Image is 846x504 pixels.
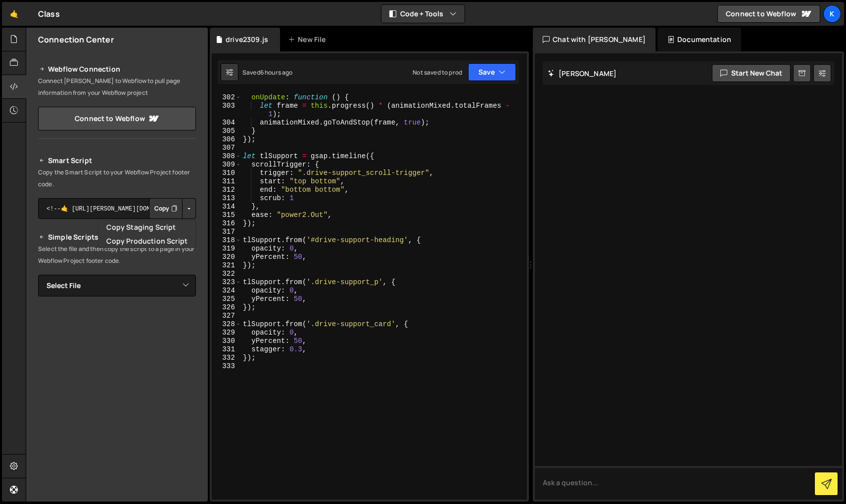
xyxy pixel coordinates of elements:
div: 315 [212,211,241,219]
a: Copy Staging Script [98,220,195,234]
h2: Simple Scripts [38,231,196,243]
div: 321 [212,261,241,270]
p: Select the file and then copy the script to a page in your Webflow Project footer code. [38,243,196,267]
div: 312 [212,186,241,194]
div: 309 [212,161,241,169]
button: Code + Tools [381,5,465,23]
h2: [PERSON_NAME] [548,69,616,78]
p: Connect [PERSON_NAME] to Webflow to pull page information from your Webflow project [38,75,196,99]
div: 329 [212,329,241,337]
div: Button group with nested dropdown [149,198,196,219]
div: 303 [212,102,241,119]
a: 🤙 [2,2,26,26]
div: 332 [212,354,241,362]
div: drive2309.js [226,35,268,44]
a: Copy Production Script [98,234,195,248]
div: 333 [212,362,241,371]
div: 6 hours ago [260,68,293,77]
div: Saved [242,68,293,77]
h2: Smart Script [38,155,196,167]
h2: Connection Center [38,34,114,45]
div: 319 [212,245,241,253]
div: 313 [212,194,241,203]
div: 306 [212,135,241,144]
div: 304 [212,119,241,127]
h2: Webflow Connection [38,63,196,75]
div: 317 [212,228,241,236]
button: Copy [149,198,183,219]
div: 331 [212,345,241,354]
button: Save [468,63,516,81]
div: New File [288,35,329,44]
div: 310 [212,169,241,177]
iframe: YouTube video player [38,408,197,497]
div: 328 [212,320,241,329]
div: 322 [212,270,241,278]
div: 326 [212,303,241,312]
iframe: YouTube video player [38,313,197,402]
textarea: <!--🤙 [URL][PERSON_NAME][DOMAIN_NAME]> <script>document.addEventListener("DOMContentLoaded", func... [38,198,196,219]
div: 327 [212,312,241,320]
div: Chat with [PERSON_NAME] [533,28,656,51]
div: Not saved to prod [413,68,462,77]
div: 320 [212,253,241,261]
div: 311 [212,177,241,186]
div: 325 [212,295,241,303]
a: K [823,5,841,23]
div: 307 [212,144,241,152]
a: Connect to Webflow [38,107,196,130]
p: Copy the Smart Script to your Webflow Project footer code. [38,167,196,190]
div: Class [38,8,60,20]
div: 302 [212,93,241,102]
div: 308 [212,152,241,161]
div: 324 [212,287,241,295]
div: 318 [212,236,241,245]
a: Connect to Webflow [717,5,820,23]
div: Documentation [658,28,741,51]
div: 316 [212,219,241,228]
div: 323 [212,278,241,287]
div: 305 [212,127,241,135]
div: 314 [212,203,241,211]
button: Start new chat [712,64,791,82]
div: 330 [212,337,241,345]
